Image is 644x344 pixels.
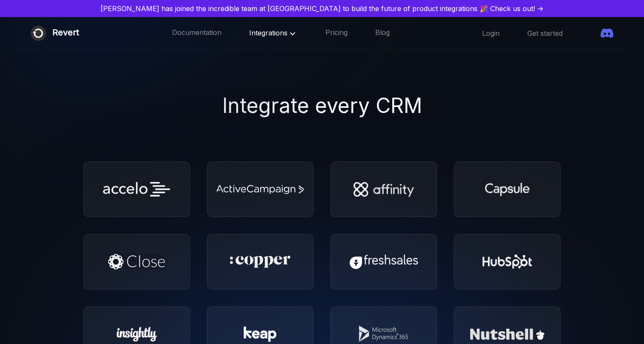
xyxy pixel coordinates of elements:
a: Blog [375,28,390,39]
img: Copper CRM [230,256,290,268]
a: Documentation [172,28,221,39]
a: Get started [527,29,563,38]
img: Hubspot CRM [483,254,532,269]
img: Revert logo [31,26,46,41]
img: Close CRM [108,254,165,269]
img: Accelo [103,182,170,197]
img: Active Campaign [217,185,304,194]
div: Revert [52,26,79,41]
span: Integrations [249,29,298,37]
img: Affinity CRM [354,182,414,197]
img: Keap CRM [244,327,277,342]
a: [PERSON_NAME] has joined the incredible team at [GEOGRAPHIC_DATA] to build the future of product ... [3,3,641,14]
a: Login [482,29,500,38]
img: Nutshell CRM [470,329,544,340]
img: Capsule CRM [485,183,529,196]
img: Insightly CRM [117,327,157,341]
a: Pricing [325,28,348,39]
img: Freshsales CRM [350,254,418,269]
